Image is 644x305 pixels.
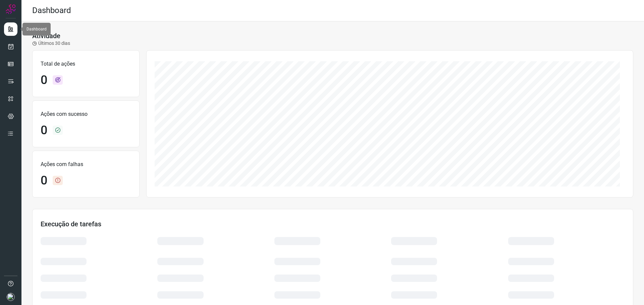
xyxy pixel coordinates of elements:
p: Ações com sucesso [41,110,131,118]
h1: 0 [41,73,47,87]
p: Total de ações [41,60,131,68]
img: Logo [6,4,16,14]
span: Dashboard [26,27,47,31]
h2: Dashboard [32,6,71,15]
h1: 0 [41,123,47,138]
h1: 0 [41,173,47,188]
p: Últimos 30 dias [32,40,70,47]
h3: Execução de tarefas [41,220,625,228]
h3: Atividade [32,32,60,40]
p: Ações com falhas [41,160,131,168]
